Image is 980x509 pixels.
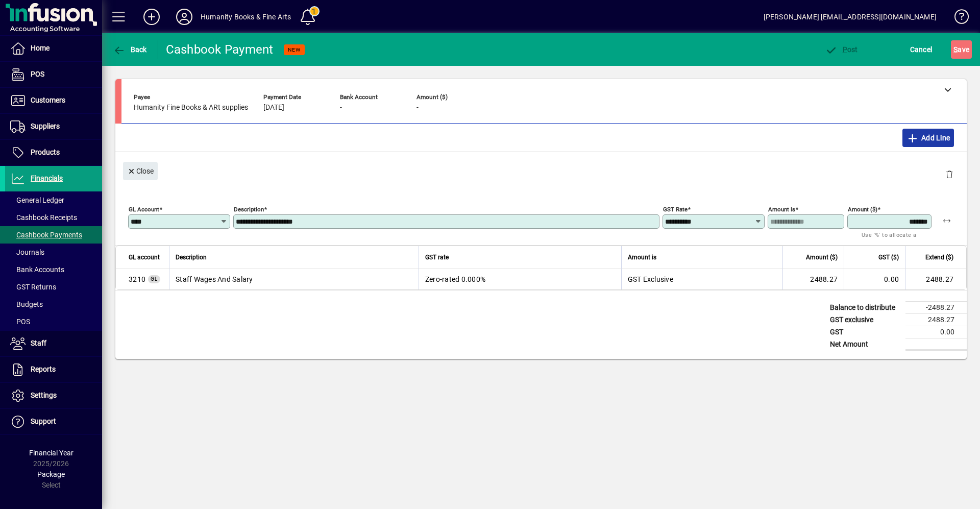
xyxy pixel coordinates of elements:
[10,318,30,326] span: POS
[905,269,966,289] td: 2488.27
[905,326,967,338] td: 0.00
[127,163,154,180] span: Close
[31,391,57,399] span: Settings
[10,283,56,291] span: GST Returns
[31,365,56,373] span: Reports
[937,169,962,179] app-page-header-button: Delete
[419,269,621,289] td: Zero-rated 0.000%
[416,104,419,112] span: -
[5,114,102,139] a: Suppliers
[5,409,102,434] a: Support
[951,40,972,59] button: Save
[10,213,77,222] span: Cashbook Receipts
[166,41,274,58] div: Cashbook Payment
[425,252,449,263] span: GST rate
[288,46,301,53] span: NEW
[843,45,847,54] span: P
[806,252,838,263] span: Amount ($)
[5,191,102,209] a: General Ledger
[31,417,56,425] span: Support
[234,206,264,213] mat-label: Description
[10,300,43,308] span: Budgets
[947,2,967,35] a: Knowledge Base
[169,269,419,289] td: Staff Wages And Salary
[906,130,950,146] span: Add Line
[10,196,64,204] span: General Ledger
[31,174,63,182] span: Financials
[764,9,937,25] div: [PERSON_NAME] [EMAIL_ADDRESS][DOMAIN_NAME]
[113,45,147,54] span: Back
[628,252,656,263] span: Amount is
[5,88,102,113] a: Customers
[825,45,858,54] span: ost
[825,326,905,338] td: GST
[10,265,64,274] span: Bank Accounts
[5,209,102,226] a: Cashbook Receipts
[10,231,82,239] span: Cashbook Payments
[5,36,102,61] a: Home
[5,226,102,244] a: Cashbook Payments
[5,261,102,278] a: Bank Accounts
[862,229,923,251] mat-hint: Use '%' to allocate a percentage
[151,276,158,282] span: GL
[29,449,73,457] span: Financial Year
[908,40,935,59] button: Cancel
[102,40,158,59] app-page-header-button: Back
[768,206,795,213] mat-label: Amount is
[925,252,953,263] span: Extend ($)
[935,208,959,233] button: Apply remaining balance
[168,8,201,26] button: Profile
[782,269,844,289] td: 2488.27
[129,274,145,284] span: Staff Wages And Salary
[825,314,905,326] td: GST exclusive
[5,296,102,313] a: Budgets
[120,166,160,175] app-page-header-button: Close
[201,9,291,25] div: Humanity Books & Fine Arts
[10,248,44,256] span: Journals
[123,162,158,180] button: Close
[878,252,899,263] span: GST ($)
[340,104,342,112] span: -
[5,244,102,261] a: Journals
[910,41,933,58] span: Cancel
[621,269,782,289] td: GST Exclusive
[848,206,877,213] mat-label: Amount ($)
[134,104,248,112] span: Humanity Fine Books & ARt supplies
[5,62,102,87] a: POS
[953,41,969,58] span: ave
[5,357,102,382] a: Reports
[905,314,967,326] td: 2488.27
[902,129,954,147] button: Add Line
[937,162,962,186] button: Delete
[5,140,102,165] a: Products
[263,104,284,112] span: [DATE]
[5,313,102,330] a: POS
[905,302,967,314] td: -2488.27
[822,40,861,59] button: Post
[5,383,102,408] a: Settings
[31,70,44,78] span: POS
[844,269,905,289] td: 0.00
[5,331,102,356] a: Staff
[31,339,46,347] span: Staff
[37,470,65,478] span: Package
[176,252,207,263] span: Description
[31,44,50,52] span: Home
[825,302,905,314] td: Balance to distribute
[110,40,150,59] button: Back
[31,148,60,156] span: Products
[5,278,102,296] a: GST Returns
[663,206,688,213] mat-label: GST rate
[31,122,60,130] span: Suppliers
[135,8,168,26] button: Add
[31,96,65,104] span: Customers
[129,252,160,263] span: GL account
[825,338,905,350] td: Net Amount
[129,206,159,213] mat-label: GL Account
[953,45,958,54] span: S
